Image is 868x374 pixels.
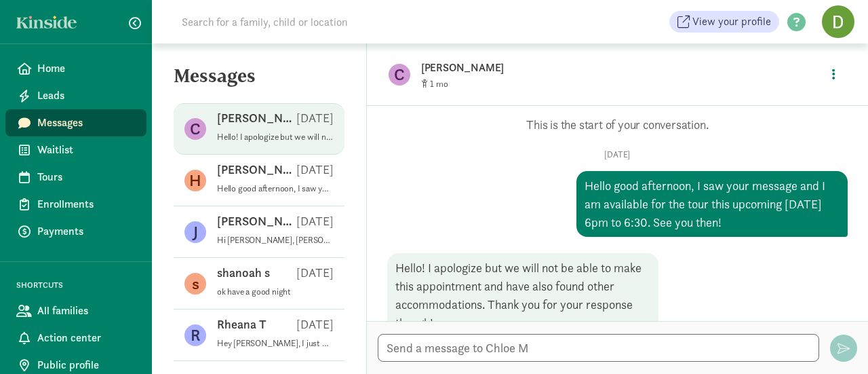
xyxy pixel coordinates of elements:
p: [PERSON_NAME] [421,58,821,77]
p: [PERSON_NAME] [217,213,296,229]
p: [DATE] [296,110,334,126]
span: Action center [37,330,136,346]
p: Hi [PERSON_NAME], [PERSON_NAME] suggested you to me. We are expecting a little girl in late May a... [217,235,334,246]
span: All families [37,303,136,319]
a: Leads [5,82,146,109]
span: Messages [37,115,136,131]
p: [DATE] [296,316,334,333]
p: Hey [PERSON_NAME], I just wanted to say thank you for joining our waitlist. I just wanted to let ... [217,338,334,349]
p: [DATE] [296,162,334,178]
a: Action center [5,324,146,352]
div: Hello! I apologize but we will not be able to make this appointment and have also found other acc... [387,253,658,337]
p: [PERSON_NAME] [217,162,296,178]
figure: R [184,324,206,346]
figure: C [184,118,206,140]
span: Leads [37,88,136,104]
p: Hello good afternoon, I saw your message and I am available for a tour [DATE][DATE]. I'll see you... [217,183,334,194]
div: Hello good afternoon, I saw your message and I am available for the tour this upcoming [DATE] 6pm... [576,171,848,237]
p: ok have a good night [217,286,334,297]
input: Search for a family, child or location [174,8,554,35]
p: [DATE] [296,213,334,229]
a: Payments [5,218,146,245]
p: This is the start of your conversation. [387,117,848,133]
a: View your profile [669,11,779,33]
figure: J [184,221,206,243]
a: Waitlist [5,136,146,164]
h5: Messages [152,65,366,98]
a: Home [5,55,146,82]
span: Home [37,60,136,77]
span: Public profile [37,357,136,373]
span: 1 [430,78,448,90]
figure: H [184,170,206,191]
a: All families [5,297,146,324]
span: Payments [37,223,136,240]
p: shanoah s [217,265,270,281]
span: Waitlist [37,142,136,158]
p: [PERSON_NAME] [217,110,296,126]
p: Rheana T [217,316,267,333]
a: Enrollments [5,191,146,218]
a: Tours [5,164,146,191]
figure: s [184,273,206,295]
p: Hello! I apologize but we will not be able to make this appointment and have also found other acc... [217,132,334,143]
span: Tours [37,169,136,185]
p: [DATE] [296,265,334,281]
a: Messages [5,109,146,136]
span: View your profile [692,14,771,30]
span: Enrollments [37,196,136,212]
figure: C [389,64,410,86]
p: [DATE] [387,149,848,160]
